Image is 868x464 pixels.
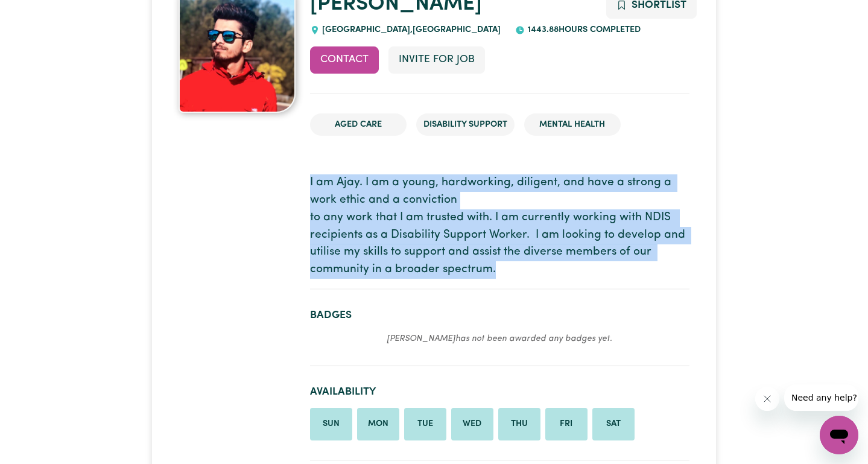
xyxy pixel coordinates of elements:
[310,113,407,136] li: Aged Care
[820,416,858,454] iframe: Button to launch messaging window
[416,113,515,136] li: Disability Support
[320,25,501,34] span: [GEOGRAPHIC_DATA] , [GEOGRAPHIC_DATA]
[592,408,635,440] li: Available on Saturday
[388,46,485,73] button: Invite for Job
[755,387,779,411] iframe: Close message
[545,408,588,440] li: Available on Friday
[310,309,689,322] h2: Badges
[525,25,641,34] span: 1443.88 hours completed
[784,384,858,411] iframe: Message from company
[310,386,689,398] h2: Availability
[498,408,540,440] li: Available on Thursday
[387,334,612,343] em: [PERSON_NAME] has not been awarded any badges yet.
[357,408,399,440] li: Available on Monday
[524,113,621,136] li: Mental Health
[310,174,689,279] p: I am Ajay. I am a young, hardworking, diligent, and have a strong a work ethic and a conviction t...
[310,46,379,73] button: Contact
[310,408,352,440] li: Available on Sunday
[451,408,493,440] li: Available on Wednesday
[404,408,446,440] li: Available on Tuesday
